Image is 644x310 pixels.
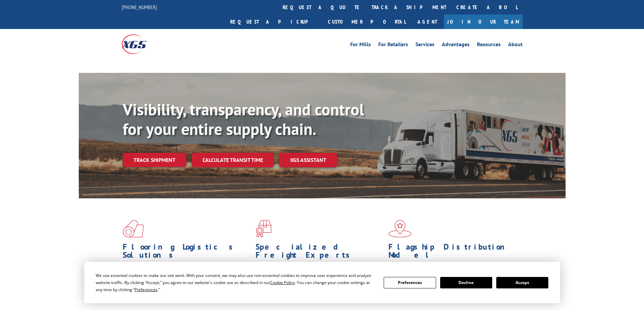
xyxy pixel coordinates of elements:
[415,42,434,49] a: Services
[123,99,364,139] b: Visibility, transparency, and control for your entire supply chain.
[477,42,501,49] a: Resources
[444,15,523,29] a: Join Our Team
[384,277,436,288] button: Preferences
[123,220,144,237] img: xgs-icon-total-supply-chain-intelligence-red
[508,42,523,49] a: About
[135,287,158,292] span: Preferences
[96,272,376,293] div: We use essential cookies to make our site work. With your consent, we may also use non-essential ...
[496,277,548,288] button: Accept
[388,220,412,237] img: xgs-icon-flagship-distribution-model-red
[270,280,295,285] span: Cookie Policy
[440,277,492,288] button: Decline
[350,42,371,49] a: For Mills
[123,243,251,262] h1: Flooring Logistics Solutions
[323,15,411,29] a: Customer Portal
[84,262,560,303] div: Cookie Consent Prompt
[192,153,274,167] a: Calculate transit time
[279,153,337,167] a: XGS ASSISTANT
[442,42,470,49] a: Advantages
[388,243,516,262] h1: Flagship Distribution Model
[256,243,383,262] h1: Specialized Freight Experts
[123,153,186,167] a: Track shipment
[411,15,444,29] a: Agent
[256,220,271,237] img: xgs-icon-focused-on-flooring-red
[122,4,157,10] a: [PHONE_NUMBER]
[225,15,323,29] a: Request a pickup
[378,42,408,49] a: For Retailers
